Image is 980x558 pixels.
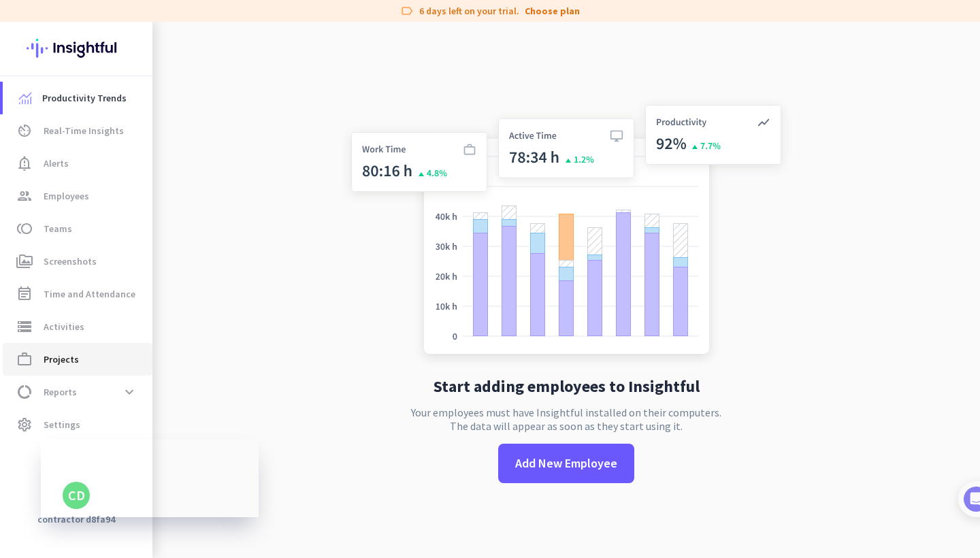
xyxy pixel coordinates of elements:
span: Reports [44,384,77,400]
a: work_outlineProjects [3,343,152,376]
i: label [400,4,414,18]
a: event_noteTime and Attendance [3,278,152,310]
span: Employees [44,188,89,204]
span: Activities [44,318,84,335]
a: perm_mediaScreenshots [3,245,152,278]
i: notification_important [16,155,33,171]
span: Settings [44,416,80,433]
span: Alerts [44,155,69,171]
span: Screenshots [44,253,97,269]
span: Time and Attendance [44,286,135,302]
img: menu-item [19,92,31,104]
span: Projects [44,351,79,367]
span: Real-Time Insights [44,122,124,139]
button: Add New Employee [498,444,634,483]
i: work_outline [16,351,33,367]
i: settings [16,416,33,433]
a: data_usageReportsexpand_more [3,376,152,408]
i: av_timer [16,122,33,139]
p: Your employees must have Insightful installed on their computers. The data will appear as soon as... [411,406,721,433]
span: Teams [44,220,72,237]
span: Productivity Trends [42,90,127,106]
i: storage [16,318,33,335]
span: Add New Employee [515,455,617,472]
a: storageActivities [3,310,152,343]
a: av_timerReal-Time Insights [3,114,152,147]
a: notification_importantAlerts [3,147,152,180]
iframe: Insightful Status [41,439,259,517]
a: Choose plan [525,4,580,18]
h2: Start adding employees to Insightful [434,378,700,395]
a: tollTeams [3,212,152,245]
button: expand_more [117,380,142,404]
i: group [16,188,33,204]
a: settingsSettings [3,408,152,441]
a: menu-itemProductivity Trends [3,82,152,114]
img: Insightful logo [27,22,126,75]
img: no-search-results [341,97,791,367]
i: event_note [16,286,33,302]
i: data_usage [16,384,33,400]
i: perm_media [16,253,33,269]
i: toll [16,220,33,237]
a: groupEmployees [3,180,152,212]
